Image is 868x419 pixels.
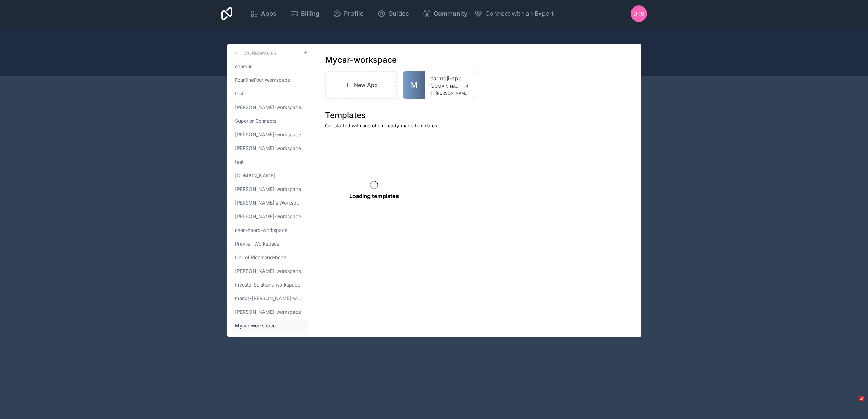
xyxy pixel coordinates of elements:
[235,213,301,220] span: [PERSON_NAME]-workspace
[344,9,364,18] span: Profile
[325,122,631,129] p: Get started with one of our ready-made templates
[388,9,409,18] span: Guides
[235,186,301,193] span: [PERSON_NAME]-workspace
[430,84,469,89] a: [DOMAIN_NAME]
[235,145,301,152] span: [PERSON_NAME]-workspace
[845,396,861,412] iframe: Intercom live chat
[285,6,325,21] a: Billing
[232,306,308,318] a: [PERSON_NAME]-workspace
[349,192,399,200] p: Loading templates
[325,71,397,99] a: New App
[232,197,308,209] a: [PERSON_NAME]'s Workspace
[243,50,276,57] h3: Workspaces
[403,71,425,99] a: M
[235,240,279,247] span: Premier_Workspace
[232,156,308,168] a: test
[235,268,301,275] span: [PERSON_NAME]-workspace
[301,9,319,18] span: Billing
[235,104,301,111] span: [PERSON_NAME]-workspace
[436,90,469,96] span: [PERSON_NAME][EMAIL_ADDRESS][DOMAIN_NAME]
[235,309,301,316] span: [PERSON_NAME]-workspace
[232,169,308,182] a: [DOMAIN_NAME]
[235,117,276,124] span: Superior Connects
[232,101,308,113] a: [PERSON_NAME]-workspace
[485,9,554,18] span: Connect with an Expert
[245,6,282,21] a: Apps
[235,76,290,83] span: FourOneFour Workspace
[232,265,308,277] a: [PERSON_NAME]-workspace
[235,63,252,70] span: sonorus
[430,74,469,82] a: carmoji-app
[232,251,308,264] a: Uni. of Richmond-bcce
[235,90,244,97] span: test
[235,254,286,261] span: Uni. of Richmond-bcce
[325,110,631,121] h1: Templates
[633,10,644,18] span: DTS
[261,9,276,18] span: Apps
[474,9,554,18] button: Connect with an Expert
[232,49,276,57] a: Workspaces
[328,6,369,21] a: Profile
[235,227,287,234] span: seen-heard-workspace
[232,115,308,127] a: Superior Connects
[232,87,308,100] a: test
[417,6,473,21] a: Community
[235,199,303,206] span: [PERSON_NAME]'s Workspace
[232,74,308,86] a: FourOneFour Workspace
[235,158,244,165] span: test
[325,55,397,66] h1: Mycar-workspace
[232,60,308,72] a: sonorus
[235,281,300,288] span: Investa-Solutions-workspace
[235,322,276,329] span: Mycar-workspace
[235,295,303,302] span: marios-[PERSON_NAME]-workspace
[232,292,308,305] a: marios-[PERSON_NAME]-workspace
[859,396,864,401] span: 3
[434,9,467,18] span: Community
[235,131,301,138] span: [PERSON_NAME]-workspace
[410,80,418,90] span: M
[372,6,415,21] a: Guides
[232,210,308,223] a: [PERSON_NAME]-workspace
[232,224,308,236] a: seen-heard-workspace
[232,183,308,195] a: [PERSON_NAME]-workspace
[232,142,308,154] a: [PERSON_NAME]-workspace
[232,128,308,141] a: [PERSON_NAME]-workspace
[232,238,308,250] a: Premier_Workspace
[232,320,308,332] a: Mycar-workspace
[430,84,461,89] span: [DOMAIN_NAME]
[232,279,308,291] a: Investa-Solutions-workspace
[235,172,275,179] span: [DOMAIN_NAME]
